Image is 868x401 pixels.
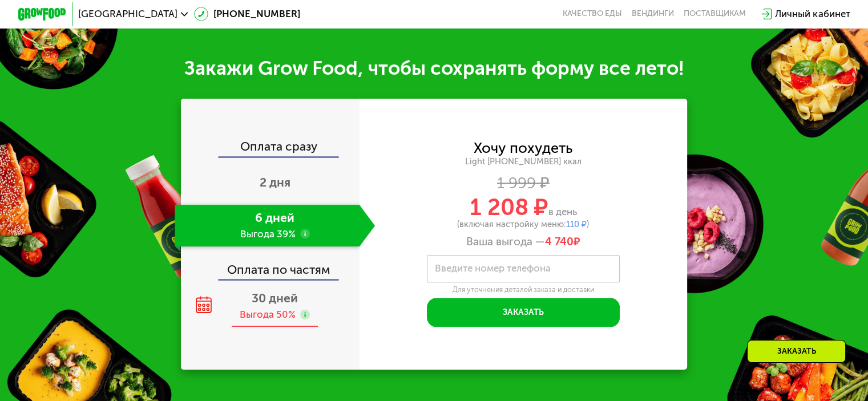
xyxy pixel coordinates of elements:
[252,291,298,305] span: 30 дней
[182,140,360,156] div: Оплата сразу
[470,193,548,221] span: 1 208 ₽
[684,9,746,19] div: поставщикам
[194,7,300,21] a: [PHONE_NUMBER]
[360,235,688,248] div: Ваша выгода —
[435,265,551,272] label: Введите номер телефона
[563,9,622,19] a: Качество еды
[260,175,290,189] span: 2 дня
[182,252,360,280] div: Оплата по частям
[427,285,620,294] div: Для уточнения деталей заказа и доставки
[775,7,850,21] div: Личный кабинет
[545,235,580,248] span: ₽
[360,156,688,167] div: Light [PHONE_NUMBER] ккал
[545,235,574,248] span: 4 740
[566,219,587,229] span: 110 ₽
[360,220,688,229] div: (включая настройку меню: )
[548,206,577,217] span: в день
[427,298,620,327] button: Заказать
[360,176,688,189] div: 1 999 ₽
[474,141,572,155] div: Хочу похудеть
[240,308,296,321] div: Выгода 50%
[747,340,846,363] div: Заказать
[78,9,177,19] span: [GEOGRAPHIC_DATA]
[632,9,674,19] a: Вендинги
